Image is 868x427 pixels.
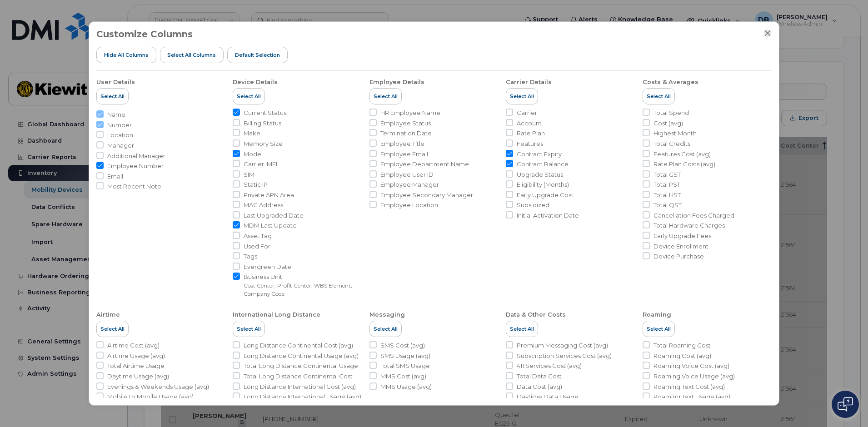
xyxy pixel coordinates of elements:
[380,119,431,128] span: Employee Status
[653,341,711,350] span: Total Roaming Cost
[653,242,708,251] span: Device Enrollment
[244,109,286,117] span: Current Status
[380,382,432,391] span: MMS Usage (avg)
[100,93,125,100] span: Select All
[237,93,261,100] span: Select All
[374,325,398,333] span: Select All
[96,321,129,337] button: Select All
[104,51,149,59] span: Hide All Columns
[517,170,563,179] span: Upgrade Status
[517,180,569,189] span: Eligibility (Months)
[517,341,608,350] span: Premium Messaging Cost (avg)
[369,321,402,337] button: Select All
[517,392,579,401] span: Daytime Data Usage
[380,362,430,370] span: Total SMS Usage
[244,170,254,179] span: SIM
[517,160,569,169] span: Contract Balance
[244,263,291,271] span: Evergreen Date
[653,372,735,381] span: Roaming Voice Usage (avg)
[653,382,725,391] span: Roaming Text Cost (avg)
[244,232,272,240] span: Asset Tag
[244,372,353,381] span: Total Long Distance Continental Cost
[517,150,562,159] span: Contract Expiry
[107,131,133,139] span: Location
[517,211,579,220] span: Initial Activation Date
[96,29,193,39] h3: Customize Columns
[233,78,278,86] div: Device Details
[653,201,682,209] span: Total QST
[510,93,534,100] span: Select All
[380,139,424,148] span: Employee Title
[653,352,711,360] span: Roaming Cost (avg)
[653,150,711,159] span: Features Cost (avg)
[167,51,216,59] span: Select all Columns
[96,311,120,319] div: Airtime
[107,382,209,391] span: Evenings & Weekends Usage (avg)
[244,201,283,209] span: MAC Address
[506,321,538,337] button: Select All
[653,221,725,230] span: Total Hardware Charges
[653,392,730,401] span: Roaming Text Usage (avg)
[380,150,428,159] span: Employee Email
[653,139,690,148] span: Total Credits
[107,141,134,150] span: Manager
[380,160,469,169] span: Employee Department Name
[517,119,542,128] span: Account
[244,160,277,169] span: Carrier IMEI
[643,321,675,337] button: Select All
[380,191,473,199] span: Employee Secondary Manager
[506,88,538,104] button: Select All
[107,172,123,181] span: Email
[653,362,729,370] span: Roaming Voice Cost (avg)
[107,392,194,401] span: Mobile to Mobile Usage (avg)
[244,180,268,189] span: Static IP
[100,325,125,333] span: Select All
[244,221,297,230] span: MDM Last Update
[653,129,697,138] span: Highest Month
[96,78,135,86] div: User Details
[160,47,224,63] button: Select all Columns
[96,47,156,63] button: Hide All Columns
[107,372,169,381] span: Daytime Usage (avg)
[653,180,680,189] span: Total PST
[244,382,356,391] span: Long Distance International Cost (avg)
[653,170,681,179] span: Total GST
[517,129,545,138] span: Rate Plan
[643,78,698,86] div: Costs & Averages
[653,109,689,117] span: Total Spend
[235,51,280,59] span: Default Selection
[96,88,129,104] button: Select All
[244,392,361,401] span: Long Distance International Usage (avg)
[107,162,164,170] span: Employee Number
[643,311,671,319] div: Roaming
[244,129,260,138] span: Make
[369,88,402,104] button: Select All
[244,273,362,281] span: Business Unit
[244,362,358,370] span: Total Long Distance Continental Usage
[517,201,549,209] span: Subsidized
[107,121,132,129] span: Number
[510,325,534,333] span: Select All
[380,129,432,138] span: Termination Date
[244,211,304,220] span: Last Upgraded Date
[380,341,425,350] span: SMS Cost (avg)
[380,372,426,381] span: MMS Cost (avg)
[244,252,257,261] span: Tags
[107,182,161,191] span: Most Recent Note
[517,362,582,370] span: 411 Services Cost (avg)
[763,29,772,37] button: Close
[244,150,263,159] span: Model
[653,232,711,240] span: Early Upgrade Fees
[374,93,398,100] span: Select All
[653,252,704,261] span: Device Purchase
[380,201,438,209] span: Employee Location
[369,78,424,86] div: Employee Details
[653,119,683,128] span: Cost (avg)
[517,372,562,381] span: Total Data Cost
[244,119,281,128] span: Billing Status
[517,382,562,391] span: Data Cost (avg)
[244,242,270,251] span: Used For
[107,152,165,160] span: Additional Manager
[244,191,294,199] span: Private APN Area
[517,352,612,360] span: Subscription Services Cost (avg)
